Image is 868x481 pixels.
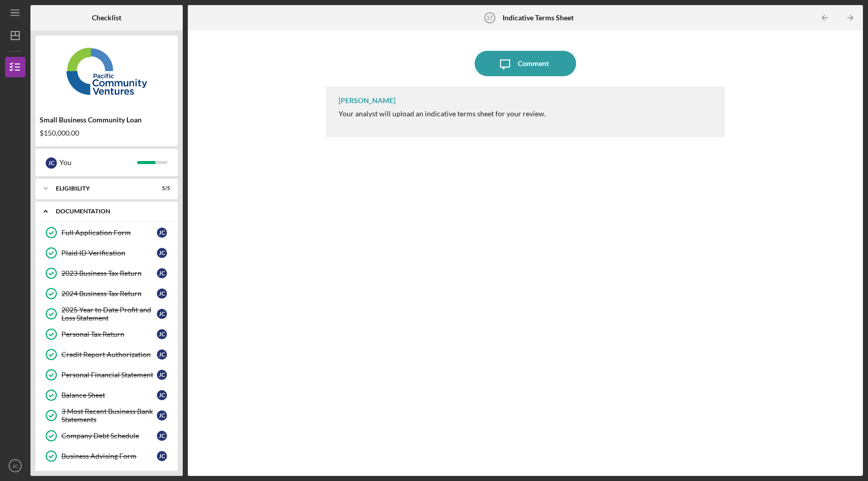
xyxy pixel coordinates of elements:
div: J C [157,309,167,319]
a: 2024 Business Tax ReturnJC [41,283,173,304]
div: J C [157,329,167,339]
div: Your analyst will upload an indicative terms sheet for your review. [339,110,546,118]
div: 2024 Business Tax Return [61,290,157,298]
div: J C [157,228,167,238]
div: J C [157,288,167,299]
div: J C [46,157,57,169]
a: Plaid ID VerificationJC [41,243,173,263]
a: 3 Most Recent Business Bank StatementsJC [41,405,173,426]
a: 2025 Year to Date Profit and Loss StatementJC [41,304,173,324]
div: You [59,154,137,171]
a: Credit Report AuthorizationJC [41,344,173,365]
button: JC [5,456,25,476]
b: Indicative Terms Sheet [503,14,574,22]
div: Documentation [56,208,165,214]
div: [PERSON_NAME] [339,97,395,105]
div: 2023 Business Tax Return [61,269,157,277]
div: Credit Report Authorization [61,350,157,359]
div: Personal Tax Return [61,330,157,338]
a: Company Debt ScheduleJC [41,426,173,446]
div: J C [157,390,167,400]
div: J C [157,431,167,441]
div: Full Application Form [61,229,157,237]
div: J C [157,410,167,421]
div: Business Advising Form [61,452,157,460]
div: J C [157,248,167,258]
a: Personal Financial StatementJC [41,365,173,385]
b: Checklist [92,14,121,22]
a: Personal Tax ReturnJC [41,324,173,344]
div: Eligibility [56,185,145,191]
div: J C [157,268,167,278]
a: Balance SheetJC [41,385,173,405]
div: Personal Financial Statement [61,371,157,379]
div: Balance Sheet [61,391,157,399]
button: Comment [475,51,576,76]
div: 5 / 5 [152,185,170,191]
div: $150,000.00 [40,129,174,137]
div: Company Debt Schedule [61,432,157,440]
tspan: 17 [486,15,492,21]
div: 2025 Year to Date Profit and Loss Statement [61,306,157,322]
div: J C [157,349,167,360]
img: Product logo [36,41,178,102]
div: Small Business Community Loan [40,116,174,124]
div: J C [157,370,167,380]
div: J C [157,451,167,461]
div: 3 Most Recent Business Bank Statements [61,407,157,424]
text: JC [12,463,18,469]
a: Full Application FormJC [41,222,173,243]
div: Plaid ID Verification [61,249,157,257]
div: Comment [518,51,549,76]
a: 2023 Business Tax ReturnJC [41,263,173,283]
a: Business Advising FormJC [41,446,173,466]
